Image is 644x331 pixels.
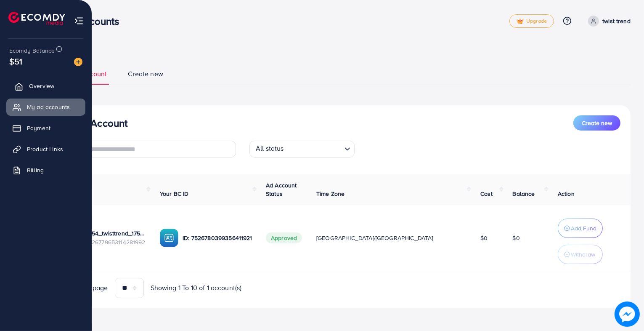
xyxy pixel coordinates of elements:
[183,233,252,243] p: ID: 7526780399356411921
[9,46,55,55] span: Ecomdy Balance
[57,117,127,129] h3: List Ad Account
[571,249,595,259] p: Withdraw
[573,115,620,131] button: Create new
[517,19,524,24] img: tick
[151,283,242,293] span: Showing 1 To 10 of 1 account(s)
[558,245,603,264] button: Withdraw
[9,55,22,67] span: $51
[77,229,146,246] div: <span class='underline'>1021654_twisttrend_1752465179305</span></br>7526779653114281992
[77,229,146,238] a: 1021654_twisttrend_1752465179305
[74,16,84,26] img: menu
[602,16,631,26] p: twist trend
[6,141,85,157] a: Product Links
[77,238,146,246] span: ID: 7526779653114281992
[558,219,603,238] button: Add Fund
[27,145,63,153] span: Product Links
[615,302,640,327] img: image
[8,12,65,25] img: logo
[160,190,189,198] span: Your BC ID
[29,82,54,90] span: Overview
[571,223,596,233] p: Add Fund
[6,162,85,179] a: Billing
[6,120,85,136] a: Payment
[160,229,178,247] img: ic-ba-acc.ded83a64.svg
[128,69,163,79] span: Create new
[480,190,493,198] span: Cost
[582,119,612,127] span: Create new
[509,14,554,28] a: tickUpgrade
[6,99,85,115] a: My ad accounts
[480,234,488,242] span: $0
[316,190,345,198] span: Time Zone
[74,58,82,66] img: image
[266,232,302,243] span: Approved
[513,190,535,198] span: Balance
[6,77,85,94] a: Overview
[558,190,575,198] span: Action
[27,124,50,132] span: Payment
[316,234,433,242] span: [GEOGRAPHIC_DATA]/[GEOGRAPHIC_DATA]
[513,234,520,242] span: $0
[249,141,355,157] div: Search for option
[517,18,547,24] span: Upgrade
[254,142,286,155] span: All status
[27,103,70,111] span: My ad accounts
[585,16,631,27] a: twist trend
[27,166,44,174] span: Billing
[286,142,341,155] input: Search for option
[266,181,297,198] span: Ad Account Status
